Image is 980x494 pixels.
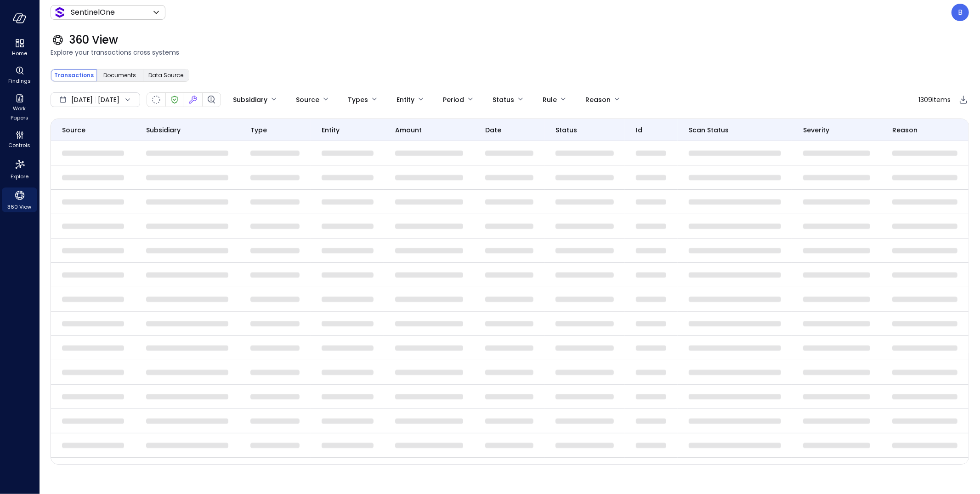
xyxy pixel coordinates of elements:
[296,92,319,108] div: Source
[104,71,136,80] span: Documents
[395,125,422,135] span: amount
[148,71,183,80] span: Data Source
[2,129,37,151] div: Controls
[397,92,414,108] div: Entity
[71,7,115,18] p: SentinelOne
[485,125,501,135] span: date
[54,71,94,80] span: Transactions
[2,37,37,59] div: Home
[543,92,557,108] div: Rule
[11,172,28,181] span: Explore
[443,92,464,108] div: Period
[62,125,85,135] span: Source
[187,94,198,105] div: Fixed
[2,64,37,86] div: Findings
[322,125,340,135] span: entity
[69,33,118,47] span: 360 View
[2,187,37,212] div: 360 View
[8,202,32,211] span: 360 View
[918,95,951,105] span: 1309 Items
[892,125,918,135] span: Reason
[12,49,27,58] span: Home
[689,125,729,135] span: Scan Status
[958,94,969,106] div: Export to CSV
[8,76,31,85] span: Findings
[636,125,642,135] span: id
[2,156,37,182] div: Explore
[803,125,829,135] span: Severity
[9,141,31,150] span: Controls
[146,125,181,135] span: Subsidiary
[6,104,34,122] span: Work Papers
[958,7,963,18] p: B
[54,7,65,18] img: Icon
[152,96,160,104] div: Not Scanned
[348,92,368,108] div: Types
[585,92,611,108] div: Reason
[250,125,267,135] span: Type
[493,92,514,108] div: Status
[71,95,93,105] span: [DATE]
[169,94,180,105] div: Verified
[51,47,969,57] span: Explore your transactions cross systems
[233,92,267,108] div: Subsidiary
[206,94,217,105] div: Finding
[555,125,577,135] span: status
[2,92,37,123] div: Work Papers
[952,4,969,21] div: Boaz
